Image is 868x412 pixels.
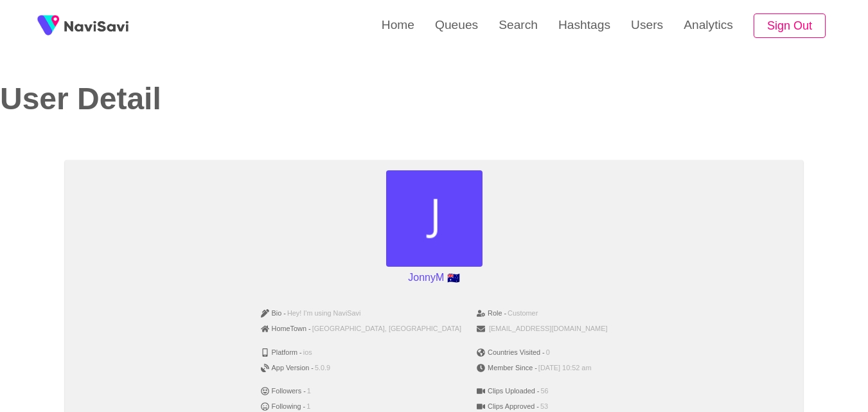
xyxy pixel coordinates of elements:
span: [EMAIL_ADDRESS][DOMAIN_NAME] [489,325,607,333]
img: fireSpot [32,10,64,42]
span: Customer [508,309,538,318]
span: Australia flag [447,273,460,283]
span: Clips Approved - [477,402,539,411]
span: Followers - [261,387,306,395]
span: Following - [261,402,306,411]
span: 1 [306,402,310,411]
span: Platform - [261,348,302,357]
span: 5.0.9 [315,364,330,372]
span: Member Since - [477,364,537,372]
button: Sign Out [754,13,826,39]
span: App Version - [261,364,314,372]
img: fireSpot [64,19,128,32]
span: 0 [546,348,550,357]
span: 53 [540,402,548,411]
span: ios [303,348,312,357]
span: 56 [541,387,549,395]
span: [GEOGRAPHIC_DATA], [GEOGRAPHIC_DATA] [312,325,461,333]
span: HomeTown - [261,325,311,333]
span: Bio - [261,309,286,318]
span: Clips Uploaded - [477,387,539,395]
span: Hey! I'm using NaviSavi [287,309,361,318]
p: JonnyM [403,267,465,289]
span: 1 [307,387,311,395]
span: Countries Visited - [477,348,545,357]
span: [DATE] 10:52 am [538,364,592,372]
span: Role - [477,309,506,318]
